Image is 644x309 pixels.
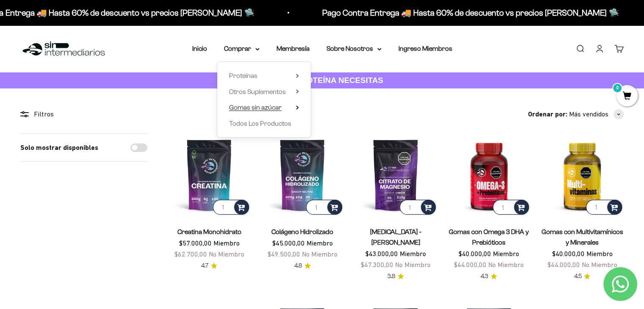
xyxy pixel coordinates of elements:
summary: Comprar [224,43,260,54]
span: $45.000,00 [272,239,305,247]
span: 4.7 [201,261,208,270]
a: [MEDICAL_DATA] - [PERSON_NAME] [370,228,421,246]
span: No Miembro [395,261,431,268]
summary: Gomas sin azúcar [229,102,299,113]
a: Creatina Monohidrato [177,228,241,235]
a: 3.83.8 de 5.0 estrellas [387,272,404,281]
summary: Otros Suplementos [229,86,299,97]
a: Gomas con Omega 3 DHA y Prebióticos [449,228,529,246]
label: Solo mostrar disponibles [20,142,98,153]
span: No Miembro [581,261,617,268]
span: Todos Los Productos [229,120,291,127]
span: Miembro [307,239,333,247]
mark: 0 [612,83,622,93]
span: Más vendidos [569,109,608,120]
a: 4.54.5 de 5.0 estrellas [574,272,590,281]
a: Colágeno Hidrolizado [271,228,333,235]
strong: CUANTA PROTEÍNA NECESITAS [261,76,383,85]
span: Proteínas [229,72,257,79]
span: 3.8 [387,272,395,281]
span: Miembro [213,239,240,247]
a: 0 [616,92,638,101]
span: $47.300,00 [361,261,393,268]
a: Inicio [192,45,207,52]
a: Membresía [276,45,310,52]
span: Gomas sin azúcar [229,104,282,111]
span: Otros Suplementos [229,88,286,95]
span: $49.500,00 [268,250,300,258]
span: Miembro [586,250,612,257]
a: Ingreso Miembros [398,45,452,52]
span: $62.700,00 [174,250,207,258]
button: Más vendidos [569,109,624,120]
span: No Miembro [302,250,337,258]
span: $57.000,00 [179,239,212,247]
span: Miembro [493,250,519,257]
summary: Proteínas [229,70,299,81]
span: No Miembro [488,261,524,268]
a: Todos Los Productos [229,118,299,129]
summary: Sobre Nosotros [326,43,381,54]
span: $40.000,00 [552,250,584,257]
span: Ordenar por: [528,109,567,120]
p: Pago Contra Entrega 🚚 Hasta 60% de descuento vs precios [PERSON_NAME] 🛸 [315,6,612,19]
span: No Miembro [209,250,244,258]
span: $43.000,00 [365,250,398,257]
span: $44.000,00 [454,261,486,268]
a: Gomas con Multivitamínicos y Minerales [541,228,623,246]
span: 4.3 [481,272,488,281]
span: $44.000,00 [547,261,580,268]
span: 4.5 [574,272,581,281]
span: Miembro [400,250,426,257]
a: 4.74.7 de 5.0 estrellas [201,261,217,270]
div: Filtros [20,109,147,120]
a: 4.34.3 de 5.0 estrellas [481,272,497,281]
span: $40.000,00 [459,250,491,257]
span: 4.8 [294,261,302,270]
a: 4.84.8 de 5.0 estrellas [294,261,311,270]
